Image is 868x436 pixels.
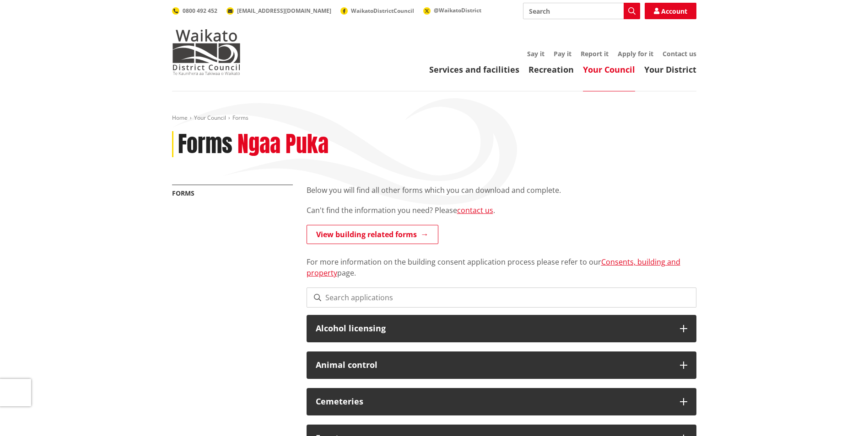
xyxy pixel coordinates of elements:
a: View building related forms [307,225,438,244]
a: Consents, building and property [307,257,680,278]
h3: Alcohol licensing [316,324,671,333]
a: Home [172,114,188,122]
a: Your District [644,64,696,75]
a: Say it [527,49,545,58]
a: 0800 492 452 [172,7,217,15]
a: Forms [172,189,194,197]
a: Your Council [583,64,635,75]
a: Recreation [528,64,574,75]
a: contact us [457,205,493,215]
h2: Ngaa Puka [237,131,329,158]
input: Search applications [307,287,696,308]
a: [EMAIL_ADDRESS][DOMAIN_NAME] [226,7,331,15]
span: Forms [232,114,248,122]
a: @WaikatoDistrict [423,6,481,14]
a: Apply for it [618,49,653,58]
a: WaikatoDistrictCouncil [340,7,414,15]
a: Account [645,3,696,19]
a: Services and facilities [429,64,519,75]
p: Can't find the information you need? Please . [307,205,696,216]
span: 0800 492 452 [183,7,217,15]
a: Pay it [554,49,571,58]
nav: breadcrumb [172,114,696,122]
a: Your Council [194,114,226,122]
p: For more information on the building consent application process please refer to our page. [307,245,696,278]
span: WaikatoDistrictCouncil [351,7,414,15]
a: Contact us [663,49,696,58]
a: Report it [581,49,609,58]
h3: Cemeteries [316,397,671,406]
span: [EMAIL_ADDRESS][DOMAIN_NAME] [237,7,331,15]
span: @WaikatoDistrict [434,6,481,14]
h3: Animal control [316,361,671,370]
img: Waikato District Council - Te Kaunihera aa Takiwaa o Waikato [172,29,241,75]
h1: Forms [178,131,232,158]
input: Search input [523,3,640,19]
p: Below you will find all other forms which you can download and complete. [307,185,696,196]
